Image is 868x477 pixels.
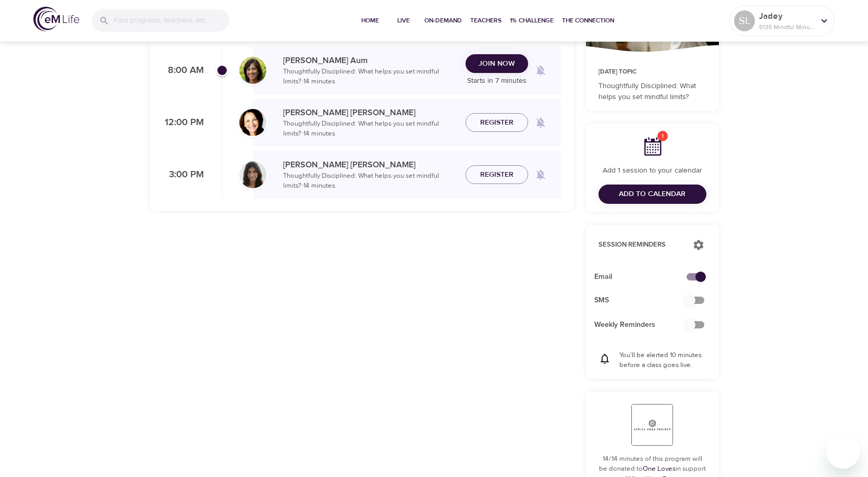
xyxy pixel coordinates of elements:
p: [PERSON_NAME] Aum [283,54,457,67]
p: Session Reminders [598,240,682,250]
span: 1 [657,131,668,141]
span: Live [391,15,416,26]
p: Jadey [759,10,814,22]
span: Email [594,272,694,283]
span: Remind me when a class goes live every Wednesday at 3:00 PM [528,162,553,187]
p: 8:00 AM [162,64,204,78]
img: Lara_Sragow-min.jpg [239,161,266,188]
span: Join Now [479,57,515,70]
span: Register [480,116,514,129]
button: Register [466,113,528,132]
p: 12:00 PM [162,116,204,130]
span: Remind me when a class goes live every Wednesday at 12:00 PM [528,110,553,135]
button: Add to Calendar [598,185,706,204]
span: Register [480,168,514,181]
input: Find programs, teachers, etc... [114,9,229,32]
p: [PERSON_NAME] [PERSON_NAME] [283,106,457,119]
p: Thoughtfully Disciplined: What helps you set mindful limits? · 14 minutes [283,171,457,191]
p: You'll be alerted 10 minutes before a class goes live. [619,350,706,371]
span: The Connection [562,15,614,26]
p: [PERSON_NAME] [PERSON_NAME] [283,158,457,171]
button: Join Now [466,54,528,74]
a: One Loves [643,464,676,473]
p: [DATE] Topic [598,67,706,77]
img: Alisha%20Aum%208-9-21.jpg [239,57,266,84]
button: Register [466,165,528,185]
p: Add 1 session to your calendar [598,165,706,176]
span: Weekly Reminders [594,320,694,331]
p: 3:00 PM [162,168,204,182]
p: Thoughtfully Disciplined: What helps you set mindful limits? [598,81,706,103]
span: Add to Calendar [619,188,686,201]
p: Starts in 7 minutes [466,76,528,87]
p: Thoughtfully Disciplined: What helps you set mindful limits? · 14 minutes [283,67,457,87]
span: Teachers [470,15,502,26]
img: Laurie_Weisman-min.jpg [239,109,266,136]
p: 5135 Mindful Minutes [759,22,814,32]
div: SL [734,10,755,31]
span: Home [358,15,383,26]
span: 1% Challenge [510,15,554,26]
span: SMS [594,295,694,306]
span: Remind me when a class goes live every Wednesday at 8:00 AM [528,58,553,83]
span: On-Demand [424,15,462,26]
img: logo [33,7,79,31]
p: Thoughtfully Disciplined: What helps you set mindful limits? · 14 minutes [283,119,457,139]
iframe: Button to launch messaging window [826,435,860,469]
